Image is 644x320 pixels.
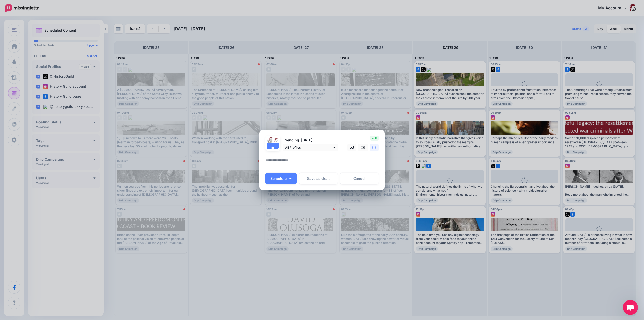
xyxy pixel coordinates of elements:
span: Schedule [270,177,287,180]
span: All Profiles [285,145,332,150]
img: user_default_image.png [267,143,279,155]
a: Cancel [340,173,379,184]
p: Sending: [DATE] [283,137,338,143]
img: 107731654_100216411778643_5832032346804107827_n-bsa91741.jpg [267,137,273,143]
img: arrow-down-white.png [289,178,292,179]
img: Hu3l9d_N-52559.jpg [273,137,279,143]
a: All Profiles [283,144,338,151]
button: Schedule [265,173,297,184]
span: 280 [370,136,379,141]
button: Save as draft [299,173,338,184]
